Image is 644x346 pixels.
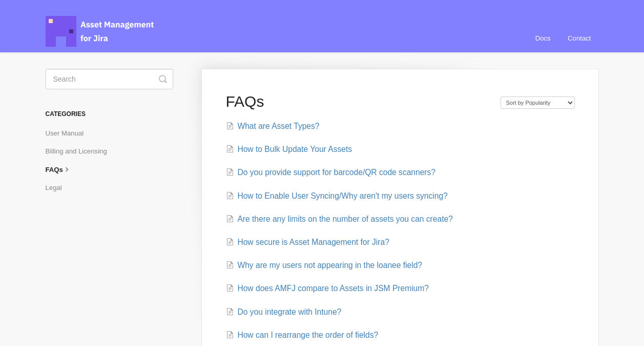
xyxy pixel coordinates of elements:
[237,307,341,316] span: Do you integrate with Intune?
[237,261,422,270] span: Why are my users not appearing in the loanee field?
[560,25,598,52] a: Contact
[237,191,447,200] span: How to Enable User Syncing/Why aren't my users syncing?
[237,122,319,130] span: What are Asset Types?
[46,69,173,89] input: Search
[237,284,429,293] span: How does AMFJ compare to Assets in JSM Premium?
[46,180,70,196] a: Legal
[237,168,435,177] span: Do you provide support for barcode/QR code scanners?
[46,16,155,47] span: Asset Management for Jira Docs
[237,331,378,339] span: How can I rearrange the order of fields?
[226,331,378,339] a: How can I rearrange the order of fields?
[501,97,575,109] select: Page reloads on selection
[226,191,447,200] a: How to Enable User Syncing/Why aren't my users syncing?
[226,307,341,316] a: Do you integrate with Intune?
[226,145,352,153] a: How to Bulk Update Your Assets
[226,284,429,293] a: How does AMFJ compare to Assets in JSM Premium?
[225,92,490,111] h1: FAQs
[46,105,173,123] h3: Categories
[237,215,452,223] span: Are there any limits on the number of assets you can create?
[226,261,422,270] a: Why are my users not appearing in the loanee field?
[46,161,80,178] a: FAQs
[237,145,352,153] span: How to Bulk Update Your Assets
[237,238,389,246] span: How secure is Asset Management for Jira?
[226,238,389,246] a: How secure is Asset Management for Jira?
[226,215,452,223] a: Are there any limits on the number of assets you can create?
[46,125,92,142] a: User Manual
[46,143,115,160] a: Billing and Licensing
[226,168,435,177] a: Do you provide support for barcode/QR code scanners?
[226,122,319,130] a: What are Asset Types?
[528,25,558,52] a: Docs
